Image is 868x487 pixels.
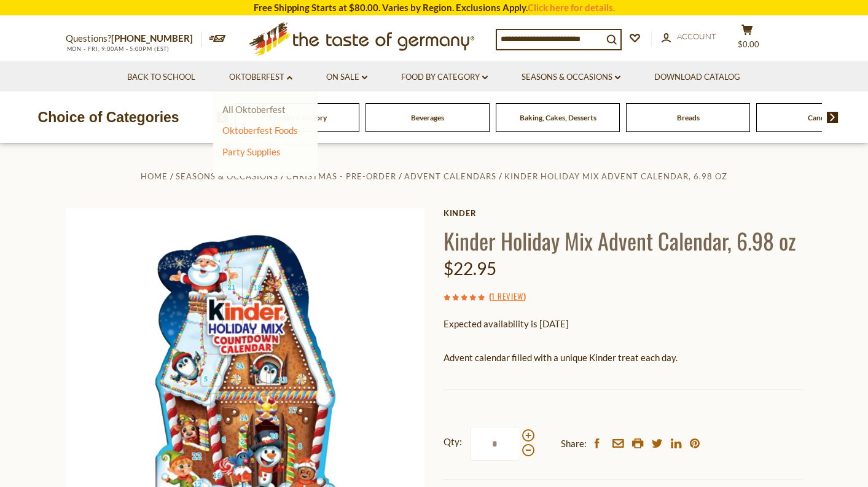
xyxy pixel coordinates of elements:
[404,171,496,181] a: Advent Calendars
[444,434,462,450] strong: Qty:
[654,71,740,84] a: Download Catalog
[326,71,367,84] a: On Sale
[808,113,829,122] a: Candy
[470,427,520,461] input: Qty:
[528,2,615,13] a: Click here for details.
[444,227,803,254] h1: Kinder Holiday Mix Advent Calendar, 6.98 oz
[677,113,700,122] a: Breads
[222,125,298,136] a: Oktoberfest Foods
[489,290,526,302] span: ( )
[677,31,716,41] span: Account
[520,113,596,122] a: Baking, Cakes, Desserts
[491,290,523,303] a: 1 Review
[411,113,444,122] a: Beverages
[66,45,170,52] span: MON - FRI, 9:00AM - 5:00PM (EST)
[504,171,727,181] a: Kinder Holiday Mix Advent Calendar, 6.98 oz
[662,30,716,44] a: Account
[444,350,803,365] p: Advent calendar filled with a unique Kinder treat each day.
[268,113,327,122] a: Food By Category
[229,71,292,84] a: Oktoberfest
[444,258,496,279] span: $22.95
[222,146,281,157] a: Party Supplies
[522,71,620,84] a: Seasons & Occasions
[141,171,168,181] a: Home
[286,171,396,181] a: Christmas - PRE-ORDER
[111,33,193,44] a: [PHONE_NUMBER]
[561,436,587,451] span: Share:
[827,112,839,123] img: next arrow
[444,316,803,332] p: Expected availability is [DATE]
[66,31,202,47] p: Questions?
[401,71,488,84] a: Food By Category
[176,171,278,181] a: Seasons & Occasions
[729,24,766,55] button: $0.00
[738,39,759,49] span: $0.00
[222,104,286,115] a: All Oktoberfest
[444,208,803,218] a: Kinder
[127,71,195,84] a: Back to School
